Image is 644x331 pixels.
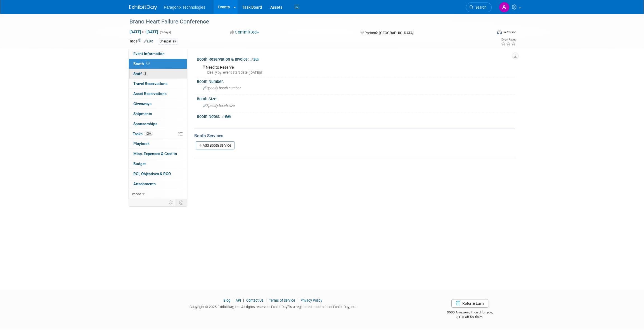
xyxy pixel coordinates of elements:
[133,91,167,96] span: Asset Reservations
[143,72,147,76] span: 2
[236,298,241,303] a: API
[203,104,235,108] span: Specify booth size
[231,298,235,303] span: |
[132,192,141,196] span: more
[425,306,515,319] div: $500 Amazon gift card for you,
[166,199,176,206] td: Personalize Event Tab Strip
[264,298,268,303] span: |
[133,182,156,186] span: Attachments
[127,17,483,27] div: Brano Heart Failure Conference
[129,189,187,199] a: more
[129,59,187,69] a: Booth
[144,39,153,43] a: Edit
[296,298,300,303] span: |
[176,199,187,206] td: Toggle Event Tabs
[501,38,516,41] div: Event Rating
[141,30,146,34] span: to
[129,149,187,159] a: Misc. Expenses & Credits
[287,304,289,308] sup: ®
[197,95,515,102] div: Booth Size:
[129,99,187,109] a: Giveaways
[300,298,322,303] a: Privacy Policy
[145,61,151,66] span: Booth not reserved yet
[196,141,235,149] a: Add Booth Service
[194,133,515,139] div: Booth Services
[133,141,150,146] span: Playbook
[269,298,295,303] a: Terms of Service
[133,51,165,56] span: Event Information
[158,39,178,44] div: SherpaPak
[133,132,153,136] span: Tasks
[250,58,259,61] a: Edit
[466,3,492,12] a: Search
[499,2,510,13] img: Adam Lafreniere
[459,29,516,37] div: Event Format
[223,298,230,303] a: Blog
[133,101,151,106] span: Giveaways
[129,169,187,179] a: ROI, Objectives & ROO
[364,31,413,35] span: Portorož, [GEOGRAPHIC_DATA]
[133,172,171,176] span: ROI, Objectives & ROO
[197,55,515,62] div: Booth Reservation & Invoice:
[129,69,187,79] a: Staff2
[129,79,187,89] a: Travel Reservations
[129,139,187,149] a: Playbook
[159,30,171,34] span: (3 days)
[129,129,187,139] a: Tasks100%
[129,89,187,99] a: Asset Reservations
[129,179,187,189] a: Attachments
[129,159,187,169] a: Budget
[203,70,511,75] div: Ideally by: event start date ([DATE])?
[133,111,152,116] span: Shipments
[222,115,231,119] a: Edit
[129,38,153,45] td: Tags
[203,86,241,90] span: Specify booth number
[451,299,488,308] a: Refer & Earn
[197,77,515,84] div: Booth Number:
[129,303,416,309] div: Copyright © 2025 ExhibitDay, Inc. All rights reserved. ExhibitDay is a registered trademark of Ex...
[129,5,157,10] img: ExhibitDay
[497,30,502,34] img: Format-Inperson.png
[242,298,245,303] span: |
[164,5,205,9] span: Paragonix Technologies
[246,298,264,303] a: Contact Us
[129,29,158,34] span: [DATE] [DATE]
[129,49,187,59] a: Event Information
[473,5,486,9] span: Search
[201,63,511,75] div: Need to Reserve
[133,151,177,156] span: Misc. Expenses & Credits
[503,30,516,34] div: In-Person
[129,119,187,129] a: Sponsorships
[129,109,187,119] a: Shipments
[133,72,147,76] span: Staff
[133,161,146,166] span: Budget
[144,132,153,136] span: 100%
[425,315,515,320] div: $150 off for them.
[133,81,167,86] span: Travel Reservations
[133,61,151,66] span: Booth
[197,112,515,120] div: Booth Notes:
[133,122,157,126] span: Sponsorships
[228,29,261,35] button: Committed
